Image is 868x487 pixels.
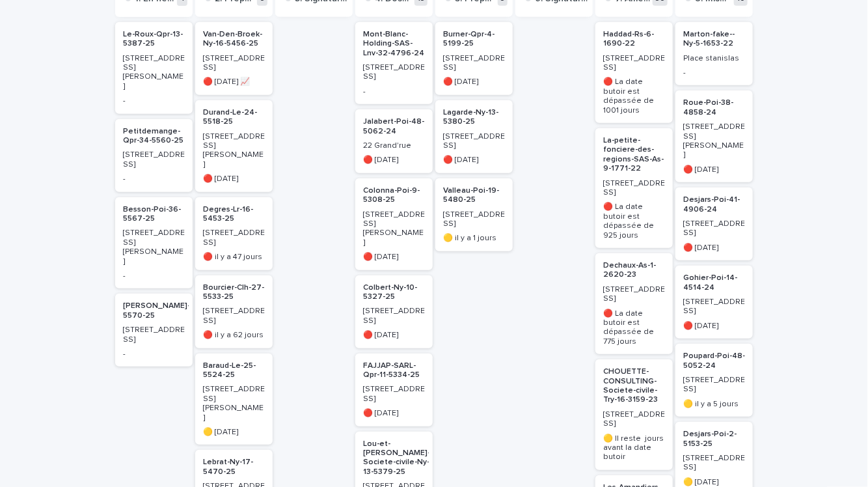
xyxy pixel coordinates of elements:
[675,22,753,86] div: Marton-fake--Ny-5-1653-22Place stanislas-
[603,410,665,429] p: [STREET_ADDRESS]
[355,275,433,348] a: Colbert-Ny-10-5327-25[STREET_ADDRESS]🔴 [DATE]
[595,359,673,470] a: CHOUETTE-CONSULTING-Societe-civile-Try-16-3159-23[STREET_ADDRESS]🟡 Il reste jours avant la date b...
[123,301,202,320] p: [PERSON_NAME]-36-5570-25
[123,54,185,92] p: [STREET_ADDRESS][PERSON_NAME]
[443,132,505,151] p: [STREET_ADDRESS]
[443,54,505,73] p: [STREET_ADDRESS]
[595,22,673,123] a: Haddad-Rs-6-1690-22[STREET_ADDRESS]🔴 La date butoir est dépassée de 1001 jours
[203,132,265,170] p: [STREET_ADDRESS][PERSON_NAME]
[363,283,425,302] p: Colbert-Ny-10-5327-25
[363,117,425,136] p: Jalabert-Poi-48-5062-24
[195,100,273,192] a: Durand-Le-24-5518-25[STREET_ADDRESS][PERSON_NAME]🔴 [DATE]
[435,178,513,251] a: Valleau-Poi-19-5480-25[STREET_ADDRESS]🟡 il y a 1 jours
[203,458,265,477] p: Lebrat-Ny-17-5470-25
[363,87,425,96] p: -
[683,165,745,174] p: 🔴 [DATE]
[683,430,745,449] p: Desjars-Poi-2-5153-25
[603,434,665,462] p: 🟡 Il reste jours avant la date butoir
[115,197,193,289] a: Besson-Poi-36-5567-25[STREET_ADDRESS][PERSON_NAME]-
[363,30,425,58] p: Mont-Blanc-Holding-SAS-Lnv-32-4796-24
[363,409,425,418] p: 🔴 [DATE]
[123,174,185,184] p: -
[123,205,185,224] p: Besson-Poi-36-5567-25
[203,205,265,224] p: Degres-Lr-16-5453-25
[683,244,745,253] p: 🔴 [DATE]
[203,77,265,87] p: 🔴 [DATE] 📈
[363,253,425,262] p: 🔴 [DATE]
[203,253,265,262] p: 🔴 il y a 47 jours
[683,195,745,214] p: Desjars-Poi-41-4906-24
[683,400,745,409] p: 🟡 il y a 5 jours
[443,77,505,87] p: 🔴 [DATE]
[123,30,185,49] p: Le-Roux-Qpr-13-5387-25
[603,202,665,240] p: 🔴 La date butoir est dépassée de 925 jours
[683,376,745,395] p: [STREET_ADDRESS]
[603,54,665,73] p: [STREET_ADDRESS]
[683,298,745,316] p: [STREET_ADDRESS]
[675,266,753,339] a: Gohier-Poi-14-4514-24[STREET_ADDRESS]🔴 [DATE]
[123,229,185,266] p: [STREET_ADDRESS][PERSON_NAME]
[683,98,745,117] p: Roue-Poi-38-4858-24
[203,283,265,302] p: Bourcier-Clh-27-5533-25
[443,156,505,165] p: 🔴 [DATE]
[683,322,745,331] p: 🔴 [DATE]
[203,30,265,49] p: Van-Den-Broek-Ny-16-5456-25
[195,275,273,348] div: Bourcier-Clh-27-5533-25[STREET_ADDRESS]🔴 il y a 62 jours
[435,100,513,173] a: Lagarde-Ny-13-5380-25[STREET_ADDRESS]🔴 [DATE]
[363,385,425,404] p: [STREET_ADDRESS]
[603,136,665,174] p: La-petite-fonciere-des-regions-SAS-As-9-1771-22
[203,54,265,73] p: [STREET_ADDRESS]
[123,96,185,105] p: -
[683,352,745,370] p: Poupard-Poi-48-5052-24
[363,141,425,150] p: 22 Grand'rue
[355,178,433,270] a: Colonna-Poi-9-5308-25[STREET_ADDRESS][PERSON_NAME]🔴 [DATE]
[355,109,433,173] a: Jalabert-Poi-48-5062-2422 Grand'rue🔴 [DATE]
[355,354,433,426] a: FAJJAP-SARL-Qpr-11-5334-25[STREET_ADDRESS]🔴 [DATE]
[683,219,745,238] p: [STREET_ADDRESS]
[435,22,513,95] a: Burner-Qpr-4-5199-25[STREET_ADDRESS]🔴 [DATE]
[363,210,425,248] p: [STREET_ADDRESS][PERSON_NAME]
[603,261,665,280] p: Dechaux-As-1-2620-23
[443,186,505,205] p: Valleau-Poi-19-5480-25
[675,344,753,417] a: Poupard-Poi-48-5052-24[STREET_ADDRESS]🟡 il y a 5 jours
[363,156,425,165] p: 🔴 [DATE]
[203,385,265,423] p: [STREET_ADDRESS][PERSON_NAME]
[683,68,745,77] p: -
[603,367,665,405] p: CHOUETTE-CONSULTING-Societe-civile-Try-16-3159-23
[355,22,433,104] a: Mont-Blanc-Holding-SAS-Lnv-32-4796-24[STREET_ADDRESS]-
[123,271,185,281] p: -
[443,210,505,229] p: [STREET_ADDRESS]
[603,309,665,347] p: 🔴 La date butoir est dépassée de 775 jours
[363,439,430,477] p: Lou-et-[PERSON_NAME]-Societe-civile-Ny-13-5379-25
[443,108,505,127] p: Lagarde-Ny-13-5380-25
[195,22,273,95] div: Van-Den-Broek-Ny-16-5456-25[STREET_ADDRESS]🔴 [DATE] 📈
[683,273,745,292] p: Gohier-Poi-14-4514-24
[195,197,273,270] a: Degres-Lr-16-5453-25[STREET_ADDRESS]🔴 il y a 47 jours
[363,186,425,205] p: Colonna-Poi-9-5308-25
[363,361,425,380] p: FAJJAP-SARL-Qpr-11-5334-25
[123,127,185,146] p: Petitdemange-Qpr-34-5560-25
[443,30,505,49] p: Burner-Qpr-4-5199-25
[683,54,745,63] p: Place stanislas
[675,188,753,260] a: Desjars-Poi-41-4906-24[STREET_ADDRESS]🔴 [DATE]
[115,119,193,192] div: Petitdemange-Qpr-34-5560-25[STREET_ADDRESS]-
[123,150,185,169] p: [STREET_ADDRESS]
[683,122,745,160] p: [STREET_ADDRESS][PERSON_NAME]
[195,354,273,445] a: Baraud-Le-25-5524-25[STREET_ADDRESS][PERSON_NAME]🟡 [DATE]
[675,90,753,182] a: Roue-Poi-38-4858-24[STREET_ADDRESS][PERSON_NAME]🔴 [DATE]
[115,22,193,114] a: Le-Roux-Qpr-13-5387-25[STREET_ADDRESS][PERSON_NAME]-
[595,253,673,354] a: Dechaux-As-1-2620-23[STREET_ADDRESS]🔴 La date butoir est dépassée de 775 jours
